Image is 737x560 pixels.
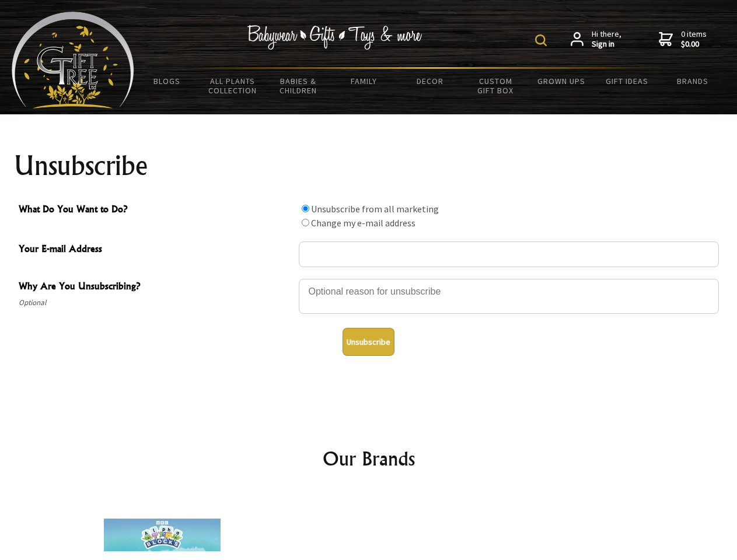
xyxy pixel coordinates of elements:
[302,219,309,226] input: What Do You Want to Do?
[19,279,293,296] span: Why Are You Unsubscribing?
[302,205,309,212] input: What Do You Want to Do?
[463,69,529,103] a: Custom Gift Box
[200,69,266,103] a: All Plants Collection
[343,328,394,356] button: Unsubscribe
[19,242,293,258] span: Your E-mail Address
[247,25,422,50] img: Babywear - Gifts - Toys & more
[299,279,719,314] textarea: Why Are You Unsubscribing?
[571,29,621,50] a: Hi there,Sign in
[23,444,714,473] h2: Our Brands
[397,69,463,93] a: Decor
[535,34,547,46] img: product search
[311,203,439,215] label: Unsubscribe from all marketing
[299,242,719,267] input: Your E-mail Address
[266,69,331,103] a: Babies & Children
[594,69,660,93] a: Gift Ideas
[660,69,726,93] a: Brands
[331,69,397,93] a: Family
[681,29,707,50] span: 0 items
[659,29,707,50] a: 0 items$0.00
[592,39,621,50] strong: Sign in
[134,69,200,93] a: BLOGS
[311,217,415,229] label: Change my e-mail address
[14,152,724,180] h1: Unsubscribe
[528,69,594,93] a: Grown Ups
[12,12,134,108] img: Babyware - Gifts - Toys and more...
[681,39,707,50] strong: $0.00
[19,202,293,219] span: What Do You Want to Do?
[592,29,621,50] span: Hi there,
[19,296,293,310] span: Optional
